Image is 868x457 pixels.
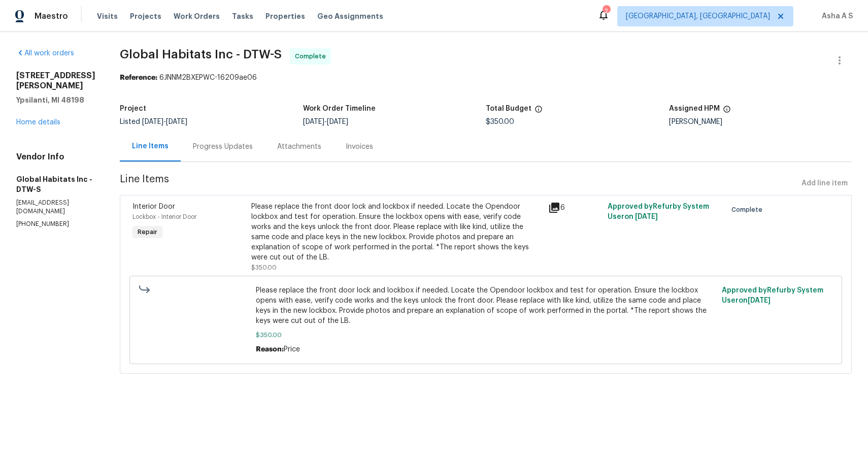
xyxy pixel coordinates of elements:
[232,13,253,20] span: Tasks
[317,11,383,21] span: Geo Assignments
[132,214,196,220] span: Lockbox - Interior Door
[16,119,60,126] a: Home details
[120,48,282,60] span: Global Habitats Inc - DTW-S
[120,105,146,112] h5: Project
[174,11,220,21] span: Work Orders
[723,105,731,118] span: The hpm assigned to this work order.
[486,105,531,112] h5: Total Budget
[16,50,74,57] a: All work orders
[132,203,175,210] span: Interior Door
[303,118,348,125] span: -
[256,330,716,340] span: $350.00
[277,142,321,152] div: Attachments
[748,297,771,304] span: [DATE]
[132,141,169,151] div: Line Items
[548,202,602,214] div: 6
[251,265,277,271] span: $350.00
[166,118,187,125] span: [DATE]
[120,118,187,125] span: Listed
[16,95,95,105] h5: Ypsilanti, MI 48198
[818,11,853,21] span: Asha A S
[635,213,658,220] span: [DATE]
[142,118,163,125] span: [DATE]
[295,51,330,61] span: Complete
[626,11,770,21] span: [GEOGRAPHIC_DATA], [GEOGRAPHIC_DATA]
[130,11,161,21] span: Projects
[16,152,95,162] h4: Vendor Info
[16,174,95,194] h5: Global Habitats Inc - DTW-S
[256,285,716,326] span: Please replace the front door lock and lockbox if needed. Locate the Opendoor lockbox and test fo...
[669,105,720,112] h5: Assigned HPM
[669,118,852,125] div: [PERSON_NAME]
[35,11,68,21] span: Maestro
[120,74,157,81] b: Reference:
[97,11,118,21] span: Visits
[535,105,543,118] span: The total cost of line items that have been proposed by Opendoor. This sum includes line items th...
[327,118,348,125] span: [DATE]
[722,287,823,304] span: Approved by Refurby System User on
[731,205,766,215] span: Complete
[486,118,514,125] span: $350.00
[16,71,95,91] h2: [STREET_ADDRESS][PERSON_NAME]
[265,11,305,21] span: Properties
[346,142,373,152] div: Invoices
[303,118,324,125] span: [DATE]
[251,202,542,263] div: Please replace the front door lock and lockbox if needed. Locate the Opendoor lockbox and test fo...
[193,142,253,152] div: Progress Updates
[120,174,797,193] span: Line Items
[603,6,610,16] div: 2
[16,220,95,228] p: [PHONE_NUMBER]
[256,346,284,353] span: Reason:
[608,203,709,220] span: Approved by Refurby System User on
[142,118,187,125] span: -
[303,105,376,112] h5: Work Order Timeline
[16,199,95,216] p: [EMAIL_ADDRESS][DOMAIN_NAME]
[284,346,300,353] span: Price
[120,73,852,83] div: 6JNNM2BXEPWC-16209ae06
[133,227,161,237] span: Repair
